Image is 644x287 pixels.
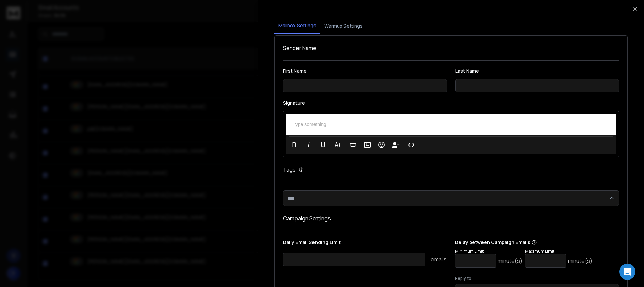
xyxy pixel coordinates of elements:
[455,69,619,73] label: Last Name
[405,138,418,152] button: Code View
[283,166,296,174] h1: Tags
[431,255,447,264] p: emails
[389,138,402,152] button: Insert Unsubscribe Link
[302,138,315,152] button: Italic (⌘I)
[283,69,447,73] label: First Name
[455,239,592,246] p: Delay between Campaign Emails
[320,18,367,33] button: Warmup Settings
[525,249,592,254] p: Maximum Limit
[498,257,522,265] p: minute(s)
[346,138,359,152] button: Insert Link (⌘K)
[283,239,447,249] p: Daily Email Sending Limit
[331,138,344,152] button: More Text
[283,101,619,105] label: Signature
[283,44,619,52] h1: Sender Name
[288,138,301,152] button: Bold (⌘B)
[274,18,320,34] button: Mailbox Settings
[455,249,522,254] p: Minimum Limit
[455,276,619,281] label: Reply to
[317,138,329,152] button: Underline (⌘U)
[283,214,619,222] h1: Campaign Settings
[361,138,374,152] button: Insert Image (⌘P)
[568,257,592,265] p: minute(s)
[619,264,635,280] div: Open Intercom Messenger
[375,138,388,152] button: Emoticons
